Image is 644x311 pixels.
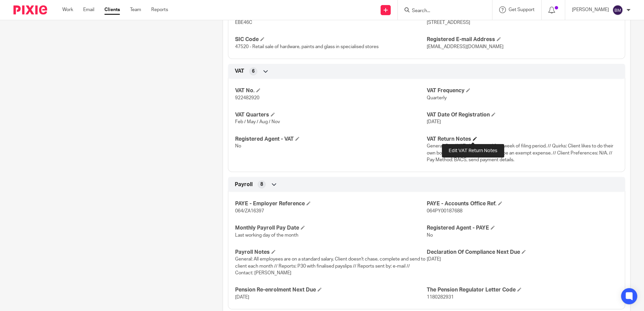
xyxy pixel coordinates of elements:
[509,7,535,12] span: Get Support
[235,257,425,275] span: General: All employees are on a standard salary. Client doesn't chase, complete and send to clien...
[235,96,259,100] span: 922482920
[13,5,47,14] img: Pixie
[235,286,426,293] h4: Pension Re-enrolment Next Due
[427,257,441,262] span: [DATE]
[151,6,168,13] a: Reports
[427,286,618,293] h4: The Pension Regulator Letter Code
[235,233,298,238] span: Last working day of the month
[235,44,379,49] span: 47520 - Retail sale of hardware, paints and glass in specialised stores
[235,111,426,118] h4: VAT Quarters
[427,44,504,49] span: [EMAIL_ADDRESS][DOMAIN_NAME]
[612,5,623,15] img: svg%3E
[427,200,618,207] h4: PAYE - Accounts Office Ref.
[235,68,244,75] span: VAT
[83,6,94,13] a: Email
[427,111,618,118] h4: VAT Date Of Registration
[427,295,454,300] span: 1180282931
[427,249,618,256] h4: Declaration Of Compliance Next Due
[427,36,618,43] h4: Registered E-mail Address
[427,144,613,162] span: General: Send VAT chaser email first week of filing period. // Quirks: Client likes to do their o...
[427,87,618,94] h4: VAT Frequency
[235,181,253,188] span: Payroll
[252,68,255,75] span: 6
[427,20,470,25] span: [STREET_ADDRESS]
[235,87,426,94] h4: VAT No.
[427,119,441,124] span: [DATE]
[235,136,426,143] h4: Registered Agent - VAT
[235,20,252,25] span: EBE46C
[427,96,447,100] span: Quarterly
[235,200,426,207] h4: PAYE - Employer Reference
[235,249,426,256] h4: Payroll Notes
[235,119,280,124] span: Feb / May / Aug / Nov
[427,136,618,143] h4: VAT Return Notes
[62,6,73,13] a: Work
[130,6,141,13] a: Team
[427,209,462,213] span: 064PY00187688
[427,233,433,238] span: No
[427,224,618,232] h4: Registered Agent - PAYE
[411,8,472,14] input: Search
[104,6,120,13] a: Clients
[235,209,264,213] span: 064/ZA16397
[235,144,241,148] span: No
[260,181,263,188] span: 8
[572,6,609,13] p: [PERSON_NAME]
[235,295,249,300] span: [DATE]
[235,224,426,232] h4: Monthly Payroll Pay Date
[235,36,426,43] h4: SIC Code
